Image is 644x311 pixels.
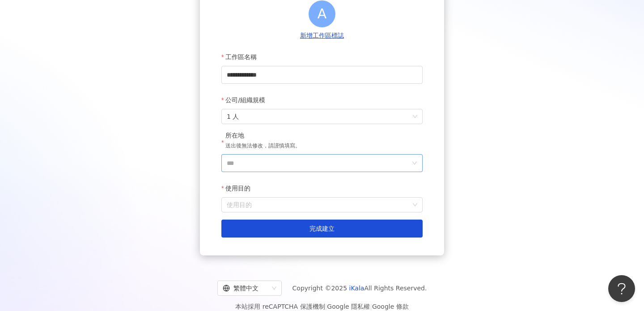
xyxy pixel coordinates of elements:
[325,303,327,310] span: |
[227,109,417,124] span: 1 人
[318,3,327,24] span: A
[327,303,370,310] a: Google 隱私權
[608,275,635,302] iframe: Help Scout Beacon - Open
[221,66,423,84] input: 工作區名稱
[221,179,257,197] label: 使用目的
[225,131,301,140] div: 所在地
[221,48,263,66] label: 工作區名稱
[225,142,301,151] p: 送出後無法修改，請謹慎填寫。
[221,220,423,238] button: 完成建立
[223,281,268,295] div: 繁體中文
[292,283,427,294] span: Copyright © 2025 All Rights Reserved.
[309,225,335,232] span: 完成建立
[349,285,364,292] a: iKala
[221,91,272,109] label: 公司/組織規模
[412,160,417,166] span: down
[370,303,372,310] span: |
[372,303,409,310] a: Google 條款
[297,31,347,41] button: 新增工作區標誌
